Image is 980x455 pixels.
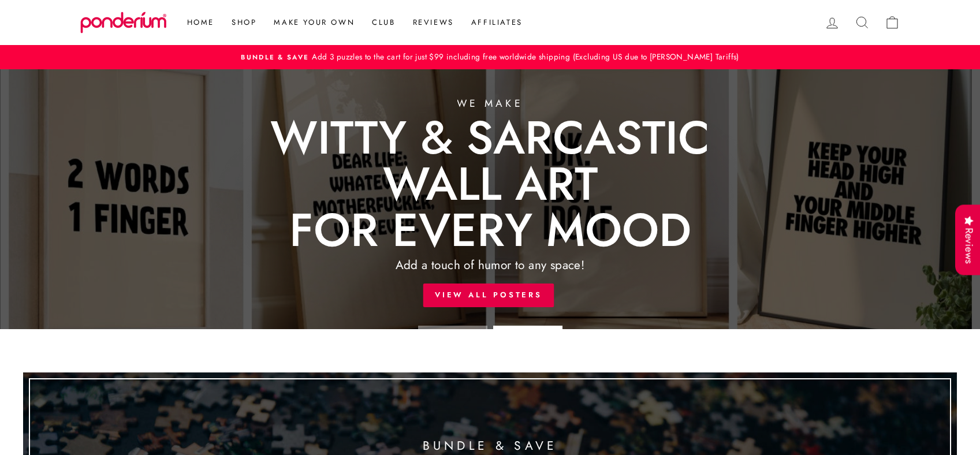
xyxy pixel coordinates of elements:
a: Home [178,12,223,33]
ul: Primary [173,12,531,33]
a: Shop [223,12,265,33]
div: Reviews [955,204,980,275]
a: Affiliates [463,12,531,33]
a: Bundle & SaveAdd 3 puzzles to the cart for just $99 including free worldwide shipping (Excluding ... [83,51,897,64]
a: Reviews [404,12,463,33]
span: Add 3 puzzles to the cart for just $99 including free worldwide shipping (Excluding US due to [PE... [309,51,739,62]
span: Bundle & Save [241,53,309,62]
li: Page dot 2 [493,326,562,329]
img: Ponderium [80,12,167,33]
a: Make Your Own [265,12,363,33]
a: Club [363,12,404,33]
div: Bundle & Save [155,439,826,453]
li: Page dot 1 [418,326,487,329]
